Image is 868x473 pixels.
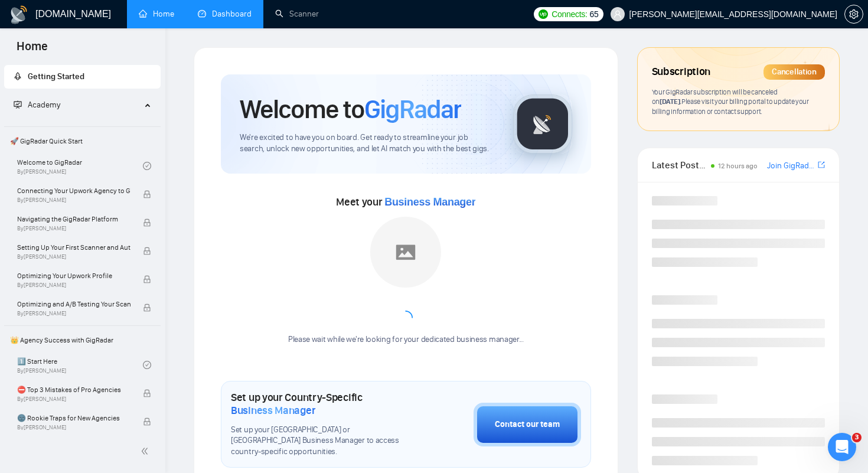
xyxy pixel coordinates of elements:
[828,433,856,461] iframe: Intercom live chat
[14,100,60,110] span: Academy
[852,433,862,442] span: 3
[718,162,758,170] span: 12 hours ago
[240,132,494,155] span: We're excited to have you on board. Get ready to streamline your job search, unlock new opportuni...
[17,298,130,310] span: Optimizing and A/B Testing Your Scanner for Better Results
[539,9,548,19] img: upwork-logo.png
[818,160,825,169] span: export
[143,417,151,426] span: lock
[844,9,863,19] a: setting
[17,225,130,232] span: By [PERSON_NAME]
[767,159,815,172] a: Join GigRadar Slack Community
[14,100,22,109] span: fund-projection-screen
[336,195,475,208] span: Meet your
[17,352,143,378] a: 1️⃣ Start HereBy[PERSON_NAME]
[370,217,441,288] img: placeholder.png
[845,9,863,19] span: setting
[143,190,151,198] span: lock
[4,65,161,89] li: Getting Started
[652,87,809,116] span: Your GigRadar subscription will be canceled Please visit your billing portal to update your billi...
[590,8,599,21] span: 65
[763,64,825,80] div: Cancellation
[143,389,151,397] span: lock
[384,196,475,208] span: Business Manager
[143,275,151,283] span: lock
[143,218,151,227] span: lock
[17,282,130,289] span: By [PERSON_NAME]
[28,71,84,81] span: Getting Started
[143,247,151,255] span: lock
[281,334,531,345] div: Please wait while we're looking for your dedicated business manager...
[17,310,130,317] span: By [PERSON_NAME]
[17,213,130,225] span: Navigating the GigRadar Platform
[17,424,130,431] span: By [PERSON_NAME]
[28,100,60,110] span: Academy
[139,9,174,19] a: homeHome
[231,425,415,458] span: Set up your [GEOGRAPHIC_DATA] or [GEOGRAPHIC_DATA] Business Manager to access country-specific op...
[143,361,151,369] span: check-circle
[660,97,681,106] span: [DATE] .
[552,8,587,21] span: Connects:
[231,391,415,417] h1: Set up your Country-Specific
[17,153,143,179] a: Welcome to GigRadarBy[PERSON_NAME]
[143,304,151,312] span: lock
[231,404,315,417] span: Business Manager
[198,9,252,19] a: dashboardDashboard
[17,242,130,253] span: Setting Up Your First Scanner and Auto-Bidder
[818,159,825,171] a: export
[17,412,130,424] span: 🌚 Rookie Traps for New Agencies
[513,94,572,154] img: gigradar-logo.png
[652,158,708,172] span: Latest Posts from the GigRadar Community
[614,10,622,18] span: user
[240,93,461,125] h1: Welcome to
[17,396,130,403] span: By [PERSON_NAME]
[495,418,560,431] div: Contact our team
[9,5,28,24] img: logo
[844,5,863,24] button: setting
[14,72,22,80] span: rocket
[5,129,159,153] span: 🚀 GigRadar Quick Start
[398,310,413,325] span: loading
[5,328,159,352] span: 👑 Agency Success with GigRadar
[652,62,710,82] span: Subscription
[17,197,130,204] span: By [PERSON_NAME]
[17,270,130,282] span: Optimizing Your Upwork Profile
[7,38,57,63] span: Home
[17,185,130,197] span: Connecting Your Upwork Agency to GigRadar
[474,403,581,446] button: Contact our team
[364,93,461,125] span: GigRadar
[652,97,681,106] span: on
[17,384,130,396] span: ⛔ Top 3 Mistakes of Pro Agencies
[17,253,130,260] span: By [PERSON_NAME]
[143,162,151,170] span: check-circle
[275,9,319,19] a: searchScanner
[141,445,152,457] span: double-left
